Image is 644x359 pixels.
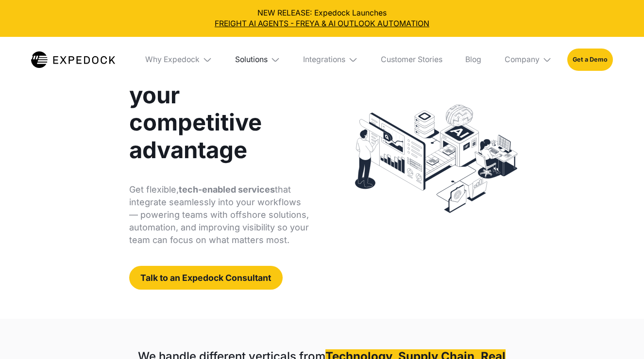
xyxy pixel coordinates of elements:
[235,55,268,65] div: Solutions
[458,37,490,83] a: Blog
[129,54,311,164] h1: Expedock is your competitive advantage
[373,37,450,83] a: Customer Stories
[129,266,283,290] a: Talk to an Expedock Consultant
[8,8,637,29] div: NEW RELEASE: Expedock Launches
[179,184,275,195] strong: tech-enabled services
[303,55,345,65] div: Integrations
[129,183,311,246] p: Get flexible, that integrate seamlessly into your workflows — powering teams with offshore soluti...
[145,55,200,65] div: Why Expedock
[567,49,613,71] a: Get a Demo
[505,55,540,65] div: Company
[8,18,637,29] a: FREIGHT AI AGENTS - FREYA & AI OUTLOOK AUTOMATION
